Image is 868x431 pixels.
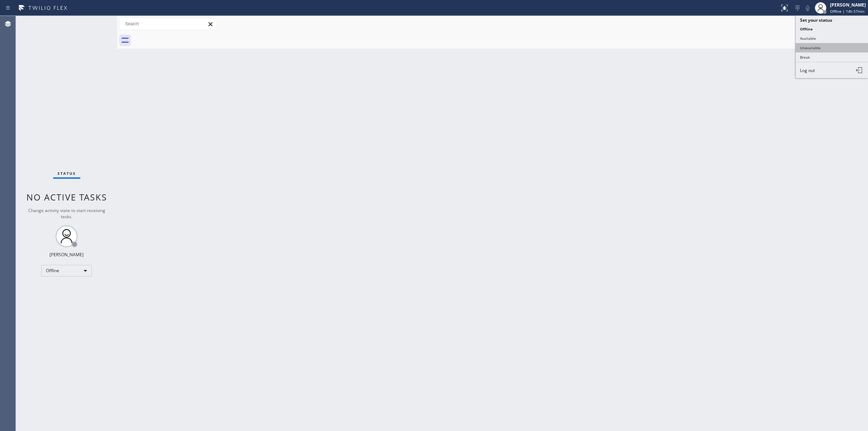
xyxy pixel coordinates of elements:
[830,9,864,14] span: Offline | 14h 57min
[28,207,105,220] span: Change activity state to start receiving tasks.
[803,3,813,13] button: Mute
[26,191,107,203] span: No active tasks
[50,252,84,258] div: [PERSON_NAME]
[58,171,76,176] span: Status
[120,18,217,30] input: Search
[830,2,866,8] div: [PERSON_NAME]
[41,265,92,276] div: Offline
